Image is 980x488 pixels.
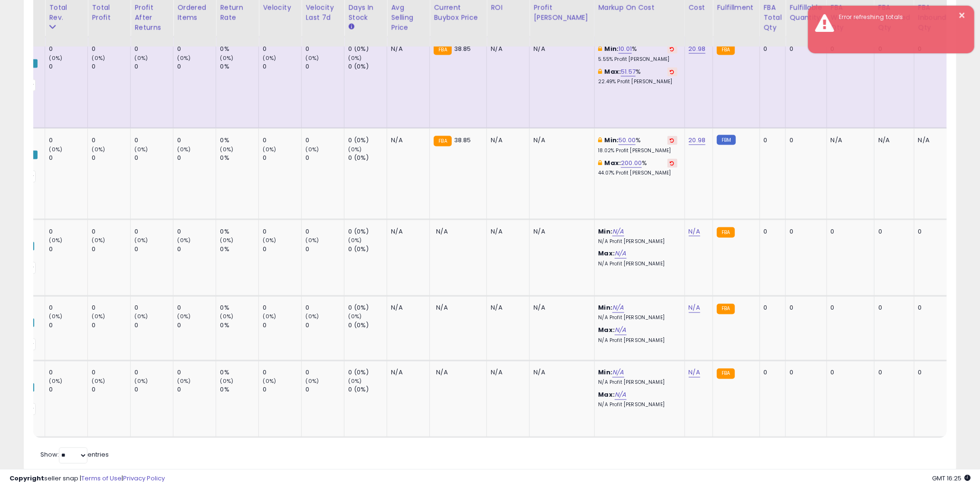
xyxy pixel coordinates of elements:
div: Profit After Returns [134,3,169,33]
a: N/A [615,326,626,335]
div: FBA Reserved Qty [878,3,910,33]
div: % [599,45,677,62]
b: Max: [605,67,621,76]
div: 0 [878,227,907,236]
p: N/A Profit [PERSON_NAME] [599,380,677,386]
div: 0 [49,136,87,145]
div: 0 [92,45,130,53]
p: N/A Profit [PERSON_NAME] [599,261,677,268]
div: 0 [134,45,173,53]
div: 0 [305,136,344,145]
div: 0 [177,304,216,312]
small: FBA [717,304,734,314]
div: N/A [391,369,422,377]
div: 0% [220,154,258,162]
div: 0 [92,369,130,377]
small: FBA [434,136,451,146]
small: (0%) [305,236,319,244]
div: 0 [305,245,344,254]
div: 0 [263,45,301,53]
a: 20.98 [689,44,706,54]
b: Min: [605,44,619,53]
div: Current Buybox Price [434,3,483,23]
small: (0%) [92,378,105,385]
span: N/A [436,227,447,236]
div: 0 [49,322,87,330]
div: 0 [134,322,173,330]
div: 0 [92,62,130,71]
small: (0%) [134,313,148,321]
div: 0 [49,369,87,377]
span: N/A [436,368,447,377]
p: 44.07% Profit [PERSON_NAME] [599,170,677,176]
small: (0%) [92,146,105,153]
span: 2025-09-11 16:25 GMT [932,474,970,483]
div: 0 [790,45,819,53]
div: 0 [134,369,173,377]
strong: Copyright [10,474,44,483]
div: 0 [790,227,819,236]
a: 200.00 [621,158,642,168]
p: N/A Profit [PERSON_NAME] [599,402,677,409]
div: 0 [177,136,216,145]
p: 18.02% Profit [PERSON_NAME] [599,147,677,154]
div: 0 [92,304,130,312]
div: 0 [305,304,344,312]
div: 0% [220,386,258,394]
div: 0 [305,227,344,236]
div: ROI [491,3,525,13]
small: FBA [434,45,451,55]
b: Min: [605,136,619,145]
div: Markup on Cost [599,3,681,13]
div: 0% [220,62,258,71]
a: N/A [612,227,624,236]
small: (0%) [49,378,62,385]
p: N/A Profit [PERSON_NAME] [599,238,677,245]
div: 0% [220,45,258,53]
div: N/A [391,45,422,53]
div: Fulfillment [717,3,755,13]
div: 0 [134,136,173,145]
small: (0%) [348,313,362,321]
div: 0 (0%) [348,45,387,53]
div: FBA Total Qty [764,3,782,33]
div: 0 [263,386,301,394]
div: N/A [491,136,522,145]
div: 0 (0%) [348,136,387,145]
p: 5.55% Profit [PERSON_NAME] [599,56,677,63]
div: 0 [764,227,779,236]
div: 0 [878,304,907,312]
small: (0%) [92,54,105,62]
div: 0 [49,304,87,312]
a: N/A [689,303,700,313]
small: (0%) [220,54,233,62]
div: 0 [92,245,130,254]
div: N/A [491,369,522,377]
small: (0%) [305,378,319,385]
div: 0 [49,62,87,71]
div: N/A [391,304,422,312]
div: Velocity [263,3,297,13]
small: Days In Stock. [348,23,354,31]
b: Min: [599,368,613,377]
div: 0 [49,45,87,53]
div: 0 [305,45,344,53]
div: 0% [220,136,258,145]
a: Terms of Use [81,474,122,483]
div: N/A [391,227,422,236]
small: FBA [717,45,734,55]
span: 38.85 [454,136,471,145]
div: N/A [491,45,522,53]
small: (0%) [177,146,190,153]
small: (0%) [305,54,319,62]
div: 0 [764,136,779,145]
div: 0 [790,136,819,145]
div: N/A [491,304,522,312]
div: 0 [134,245,173,254]
div: N/A [391,136,422,145]
div: 0 (0%) [348,245,387,254]
small: (0%) [134,146,148,153]
div: 0 [263,369,301,377]
small: (0%) [177,313,190,321]
small: (0%) [49,236,62,244]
